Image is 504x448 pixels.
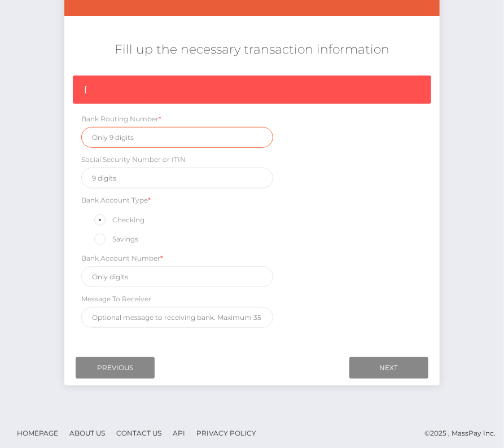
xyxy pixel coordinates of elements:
[81,127,273,148] input: Only 9 digits
[81,307,273,328] input: Optional message to receiving bank. Maximum 35 characters
[84,84,87,94] span: {
[81,294,151,304] label: Message To Receiver
[349,357,428,379] input: Next
[168,424,190,442] a: API
[81,168,273,188] input: 9 digits
[81,114,161,124] label: Bank Routing Number
[81,155,186,165] label: Social Security Number or ITIN
[81,195,151,205] label: Bank Account Type
[112,424,166,442] a: Contact Us
[76,357,155,379] input: Previous
[81,266,273,287] input: Only digits
[93,232,138,247] label: Savings
[12,424,63,442] a: Homepage
[93,213,144,227] label: Checking
[192,424,261,442] a: Privacy Policy
[73,41,431,59] h5: Fill up the necessary transaction information
[81,253,163,263] label: Bank Account Number
[65,424,109,442] a: About Us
